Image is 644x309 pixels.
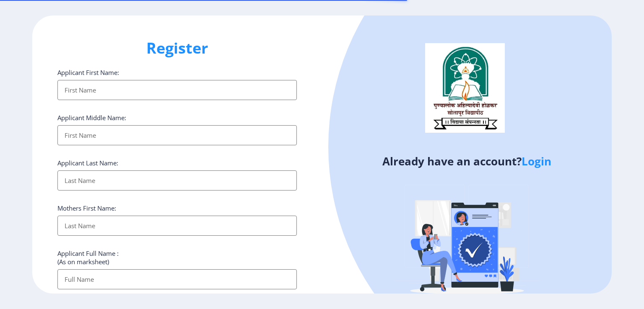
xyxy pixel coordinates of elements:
label: Applicant First Name: [57,68,119,77]
input: First Name [57,80,297,100]
label: Applicant Middle Name: [57,113,126,122]
h4: Already have an account? [328,154,605,168]
input: Last Name [57,216,297,236]
a: Login [522,154,551,169]
label: Applicant Full Name : (As on marksheet) [57,249,119,266]
input: Full Name [57,269,297,289]
img: logo [425,43,505,133]
label: Mothers First Name: [57,204,116,212]
input: Last Name [57,170,297,191]
label: Applicant Last Name: [57,159,118,167]
h1: Register [57,38,297,58]
input: First Name [57,125,297,145]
